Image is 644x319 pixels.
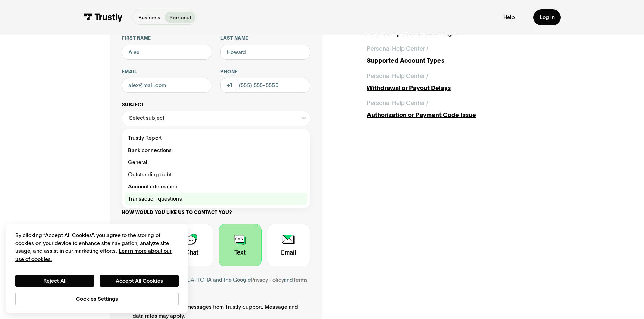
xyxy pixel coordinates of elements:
[100,275,179,287] button: Accept All Cookies
[251,277,284,283] a: Privacy Policy
[220,78,310,93] input: (555) 555-5555
[367,56,534,65] div: Supported Account Types
[122,275,310,294] div: This site is protected by reCAPTCHA and the Google and apply.
[367,84,534,93] div: Withdrawal or Payout Delays
[165,12,195,23] a: Personal
[367,44,534,65] a: Personal Help Center /Supported Account Types
[134,12,165,23] a: Business
[15,231,179,263] div: By clicking “Accept All Cookies”, you agree to the storing of cookies on your device to enhance s...
[367,99,428,108] div: Personal Help Center /
[15,275,94,287] button: Reject All
[15,293,179,305] button: Cookies Settings
[128,134,162,143] span: Trustly Report
[169,14,191,22] p: Personal
[122,69,212,75] label: Email
[367,44,428,53] div: Personal Help Center /
[122,78,212,93] input: alex@mail.com
[122,210,310,216] label: How would you like us to contact you?
[540,14,555,21] div: Log in
[129,114,164,123] div: Select subject
[83,13,123,22] img: Trustly Logo
[367,72,534,93] a: Personal Help Center /Withdrawal or Payout Delays
[122,126,310,208] nav: Select subject
[128,194,182,204] span: Transaction questions
[220,69,310,75] label: Phone
[122,45,212,60] input: Alex
[6,224,188,313] div: Cookie banner
[367,99,534,120] a: Personal Help Center /Authorization or Payment Code Issue
[128,170,172,179] span: Outstanding debt
[128,182,177,191] span: Account information
[122,35,212,42] label: First name
[15,231,179,305] div: Privacy
[220,45,310,60] input: Howard
[367,72,428,81] div: Personal Help Center /
[122,102,310,108] label: Subject
[122,111,310,126] div: Select subject
[128,158,147,167] span: General
[367,111,534,120] div: Authorization or Payment Code Issue
[533,9,561,25] a: Log in
[220,35,310,42] label: Last name
[503,14,515,21] a: Help
[138,14,160,22] p: Business
[128,146,172,155] span: Bank connections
